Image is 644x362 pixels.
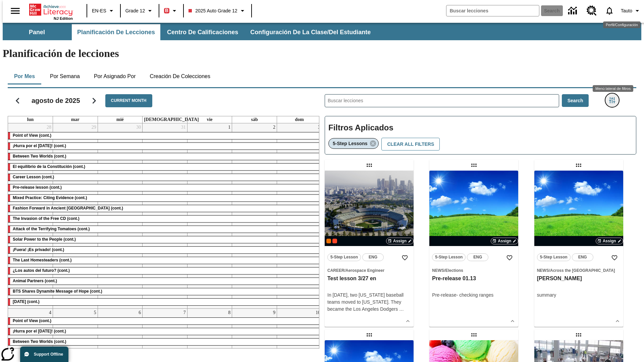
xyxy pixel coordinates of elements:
a: 7 de agosto de 2025 [182,309,187,317]
a: Centro de información [564,2,583,20]
span: ¿Los autos del futuro? (cont.) [13,268,70,273]
div: The Invasion of the Free CD (cont.) [8,216,322,222]
span: Point of View (cont.) [13,133,51,138]
div: Pre-release lesson (cont.) [8,184,322,191]
div: Portada [29,2,73,20]
div: El equilibrio de la Constitución (cont.) [8,164,322,170]
a: 2 de agosto de 2025 [272,123,277,131]
a: miércoles [115,116,125,123]
span: Support Offline [34,352,63,357]
td: 1 de agosto de 2025 [187,123,232,309]
td: 30 de julio de 2025 [98,123,143,309]
span: Grade 12 [125,7,145,14]
button: Por semana [45,68,85,84]
span: Test 1 [332,239,337,243]
div: lesson details [429,171,518,327]
a: jueves [143,116,200,123]
h3: olga inkwell [537,275,621,282]
div: Lección arrastrable: Ready step order [364,329,375,340]
a: martes [70,116,81,123]
button: Creación de colecciones [144,68,216,84]
button: Ver más [612,316,623,326]
span: El equilibrio de la Constitución (cont.) [13,164,85,169]
input: Buscar lecciones [325,95,559,107]
div: ¡Hurra por el Día de la Constitución! (cont.) [8,328,322,335]
span: News [432,268,444,273]
div: Menú lateral de filtros [593,85,633,92]
div: Point of View (cont.) [8,132,322,139]
button: Añadir a mis Favoritas [608,252,621,264]
span: Between Two Worlds (cont.) [13,339,66,344]
div: Perfil/Configuración [603,21,641,28]
div: BTS Shares Dynamite Message of Hope (cont.) [8,288,322,295]
button: Abrir el menú lateral [5,1,25,21]
button: Por asignado por [89,68,141,84]
div: Between Two Worlds (cont.) [8,153,322,160]
span: … [399,306,404,312]
a: Portada [29,3,73,16]
button: Clear All Filters [381,138,440,151]
h2: agosto de 2025 [32,97,80,105]
button: Current Month [105,94,152,107]
div: In [DATE], two [US_STATE] baseball teams moved to [US_STATE]. They became the Los Angeles Dodgers [327,292,411,313]
a: sábado [250,116,259,123]
div: Lección arrastrable: olga inkwell [573,160,584,171]
button: Grado: Grade 12, Elige un grado [123,5,157,17]
a: 10 de agosto de 2025 [314,309,322,317]
span: BTS Shares Dynamite Message of Hope (cont.) [13,289,102,294]
div: Pre-release- checking ranges [432,292,516,299]
a: 4 de agosto de 2025 [48,309,53,317]
span: Tauto [621,7,632,14]
div: The Last Homesteaders (cont.) [8,257,322,264]
h3: Test lesson 3/27 en [327,275,411,282]
span: Assign [393,238,407,244]
span: Animal Partners (cont.) [13,279,57,283]
a: 28 de julio de 2025 [45,123,53,131]
div: ¡Hurra por el Día de la Constitución! (cont.) [8,143,322,149]
div: OL 2025 Auto Grade 12 [326,239,331,243]
a: 29 de julio de 2025 [90,123,98,131]
span: Aerospace Engineer [345,268,384,273]
button: 5-Step Lesson [537,253,571,261]
span: Assign [498,238,511,244]
button: Perfil/Configuración [618,5,644,17]
span: ¡Hurra por el Día de la Constitución! (cont.) [13,143,66,148]
div: Career Lesson (cont.) [8,174,322,181]
button: ENG [572,253,593,261]
span: 2025 Auto Grade 12 [189,7,237,14]
div: Eliminar 5-Step Lessons el ítem seleccionado del filtro [328,138,379,149]
span: Mixed Practice: Citing Evidence (cont.) [13,195,87,200]
span: Día del Trabajo (cont.) [13,299,40,304]
button: Menú lateral de filtros [605,94,619,107]
div: Subbarra de navegación [3,24,377,40]
td: 3 de agosto de 2025 [277,123,322,309]
span: / [344,268,345,273]
div: ¿Los autos del futuro? (cont.) [8,267,322,274]
button: Boost El color de la clase es rojo. Cambiar el color de la clase. [161,5,181,17]
span: Between Two Worlds (cont.) [13,154,66,159]
div: lesson details [325,171,414,327]
input: search field [446,5,539,16]
div: Subbarra de navegación [3,23,641,40]
button: Por mes [8,68,41,84]
h3: Pre-release 01.13 [432,275,516,282]
button: Centro de calificaciones [162,24,244,40]
button: Assign Elegir fechas [596,238,623,244]
button: Panel [3,24,70,40]
button: Añadir a mis Favoritas [399,252,411,264]
button: Configuración de la clase/del estudiante [245,24,376,40]
span: / [549,268,550,273]
td: 2 de agosto de 2025 [232,123,277,309]
div: summary [537,292,621,299]
span: ENG [473,254,482,261]
a: 6 de agosto de 2025 [137,309,142,317]
div: Between Two Worlds (cont.) [8,339,322,345]
button: Assign Elegir fechas [491,238,518,244]
span: Elections [445,268,463,273]
a: viernes [205,116,214,123]
span: / [444,268,445,273]
h2: Filtros Aplicados [328,120,633,136]
button: Seguir [86,92,103,109]
button: ENG [362,253,384,261]
span: EN-ES [92,7,106,14]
